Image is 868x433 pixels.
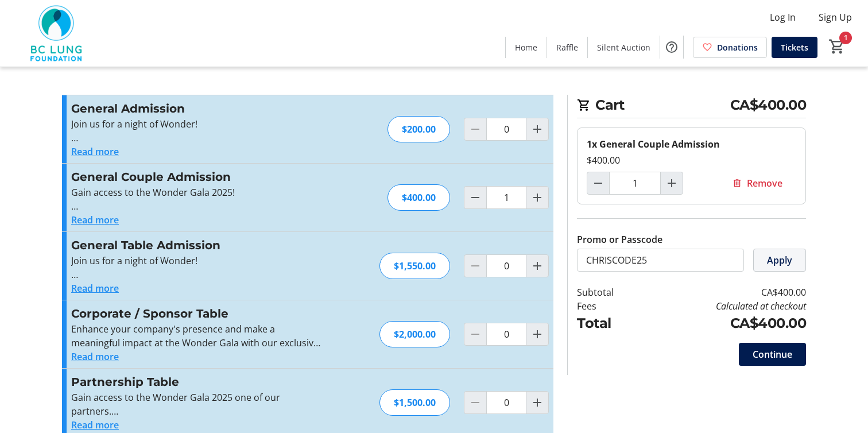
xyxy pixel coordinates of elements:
[767,253,792,267] span: Apply
[486,118,526,141] input: General Admission Quantity
[819,10,852,24] span: Sign Up
[71,373,322,391] h3: Partnership Table
[71,322,322,350] p: Enhance your company's presence and make a meaningful impact at the Wonder Gala with our exclusiv...
[387,184,450,211] div: $400.00
[587,172,609,194] button: Decrement by one
[588,37,660,58] a: Silent Auction
[486,391,526,414] input: Partnership Table Quantity
[506,37,547,58] a: Home
[753,347,792,361] span: Continue
[71,145,119,158] button: Read more
[515,41,537,53] span: Home
[7,5,109,62] img: BC Lung Foundation's Logo
[587,137,796,151] div: 1x General Couple Admission
[526,118,548,140] button: Increment by one
[644,299,806,313] td: Calculated at checkout
[770,10,796,24] span: Log In
[587,153,796,167] div: $400.00
[379,321,450,347] div: $2,000.00
[661,172,683,194] button: Increment by one
[71,350,119,364] button: Read more
[526,392,548,413] button: Increment by one
[71,391,322,418] p: Gain access to the Wonder Gala 2025 one of our partners.
[71,117,322,131] p: Join us for a night of Wonder!
[486,186,526,209] input: General Couple Admission Quantity
[597,41,650,53] span: Silent Auction
[747,176,782,190] span: Remove
[730,95,807,115] span: CA$400.00
[547,37,587,58] a: Raffle
[379,253,450,279] div: $1,550.00
[739,343,806,366] button: Continue
[693,37,767,58] a: Donations
[387,116,450,142] div: $200.00
[644,285,806,299] td: CA$400.00
[577,299,644,313] td: Fees
[556,41,578,53] span: Raffle
[526,323,548,345] button: Increment by one
[809,8,861,26] button: Sign Up
[71,185,322,199] p: Gain access to the Wonder Gala 2025!
[526,187,548,208] button: Increment by one
[71,213,119,227] button: Read more
[71,168,322,185] h3: General Couple Admission
[379,389,450,416] div: $1,500.00
[577,313,644,334] td: Total
[644,313,806,334] td: CA$400.00
[577,233,662,246] label: Promo or Passcode
[526,255,548,277] button: Increment by one
[71,305,322,322] h3: Corporate / Sponsor Table
[761,8,805,26] button: Log In
[827,36,847,57] button: Cart
[577,95,806,118] h2: Cart
[577,249,744,272] input: Enter promo or passcode
[71,100,322,117] h3: General Admission
[71,254,322,268] p: Join us for a night of Wonder!
[718,172,796,195] button: Remove
[464,187,486,208] button: Decrement by one
[486,323,526,346] input: Corporate / Sponsor Table Quantity
[717,41,758,53] span: Donations
[71,418,119,432] button: Read more
[781,41,808,53] span: Tickets
[772,37,817,58] a: Tickets
[577,285,644,299] td: Subtotal
[753,249,806,272] button: Apply
[71,237,322,254] h3: General Table Admission
[660,36,683,59] button: Help
[71,281,119,295] button: Read more
[486,254,526,277] input: General Table Admission Quantity
[609,172,661,195] input: General Couple Admission Quantity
